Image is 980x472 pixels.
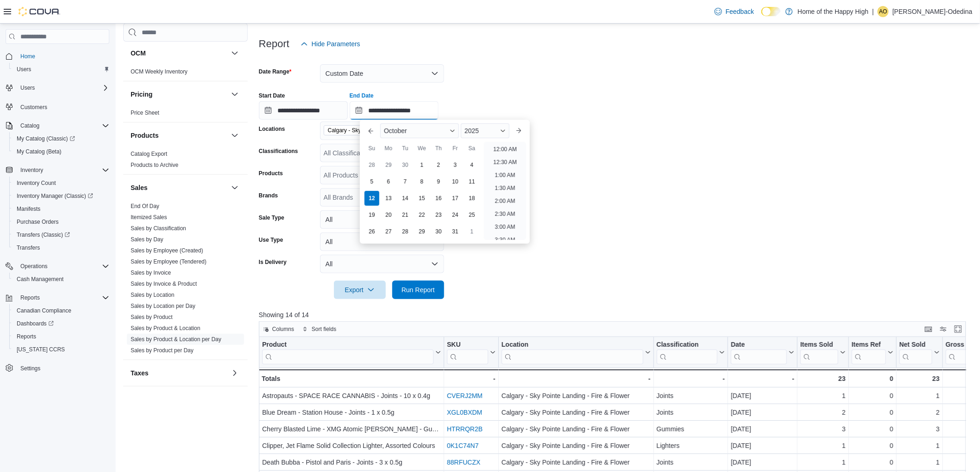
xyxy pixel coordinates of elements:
[13,216,63,227] a: Purchase Orders
[131,183,227,192] button: Sales
[131,302,195,310] span: Sales by Location per Day
[131,49,227,58] button: OCM
[656,341,725,364] button: Classification
[320,210,444,229] button: All
[259,214,284,221] label: Sale Type
[13,344,69,355] a: [US_STATE] CCRS
[259,324,298,335] button: Columns
[131,270,171,276] a: Sales by Invoice
[9,343,113,356] button: [US_STATE] CCRS
[899,390,940,401] div: 1
[9,63,113,76] button: Users
[17,261,51,272] button: Operations
[262,373,441,384] div: Totals
[123,148,248,174] div: Products
[13,318,109,329] span: Dashboards
[17,346,65,353] span: [US_STATE] CCRS
[9,177,113,190] button: Inventory Count
[465,224,479,239] div: day-1
[259,147,298,155] label: Classifications
[364,158,379,172] div: day-28
[852,341,886,364] div: Items Ref
[398,141,413,156] div: Tu
[17,102,51,113] a: Customers
[350,101,439,120] input: Press the down key to enter a popover containing a calendar. Press the escape key to close the po...
[899,341,932,364] div: Net Sold
[20,122,39,129] span: Catalog
[2,260,113,273] button: Operations
[402,285,435,294] span: Run Report
[131,291,175,299] span: Sales by Location
[13,146,65,157] a: My Catalog (Beta)
[511,123,526,138] button: Next month
[9,330,113,343] button: Reports
[800,373,846,384] div: 23
[131,214,167,221] span: Itemized Sales
[873,6,874,17] p: |
[13,331,109,342] span: Reports
[415,191,429,206] div: day-15
[131,68,188,75] span: OCM Weekly Inventory
[259,310,974,319] p: Showing 14 of 14
[923,324,934,335] button: Keyboard shortcuts
[17,179,56,187] span: Inventory Count
[431,141,446,156] div: Th
[364,208,379,222] div: day-19
[17,205,40,213] span: Manifests
[9,304,113,317] button: Canadian Compliance
[131,236,163,243] a: Sales by Day
[262,341,433,364] div: Product
[131,336,221,343] span: Sales by Product & Location per Day
[259,101,348,120] input: Press the down key to open a popover containing a calendar.
[800,341,838,349] div: Items Sold
[131,203,159,209] a: End Of Day
[448,224,463,239] div: day-31
[229,368,240,379] button: Taxes
[852,341,893,364] button: Items Ref
[13,190,109,202] span: Inventory Manager (Classic)
[656,390,725,401] div: Joints
[465,174,479,189] div: day-11
[431,158,446,172] div: day-2
[491,183,519,194] li: 1:30 AM
[259,125,285,133] label: Locations
[502,407,651,418] div: Calgary - Sky Pointe Landing - Fire & Flower
[13,133,79,144] a: My Catalog (Classic)
[131,225,186,232] a: Sales by Classification
[502,341,643,364] div: Location
[398,158,413,172] div: day-30
[502,341,651,364] button: Location
[447,442,479,449] a: 0K1C74N7
[392,281,444,299] button: Run Report
[262,407,441,418] div: Blue Dream - Station House - Joints - 1 x 0.5g
[17,320,54,327] span: Dashboards
[312,39,360,49] span: Hide Parameters
[431,174,446,189] div: day-9
[899,341,940,364] button: Net Sold
[299,324,340,335] button: Sort fields
[380,123,459,138] div: Button. Open the month selector. October is currently selected.
[9,273,113,286] button: Cash Management
[13,178,60,189] a: Inventory Count
[13,229,109,240] span: Transfers (Classic)
[123,201,248,360] div: Sales
[131,90,227,99] button: Pricing
[852,407,893,418] div: 0
[465,127,479,135] span: 2025
[262,423,441,435] div: Cherry Blasted Lime - XMG Atomic [PERSON_NAME] - Gummies - 1 x 10mg
[262,341,433,349] div: Product
[131,325,201,332] span: Sales by Product & Location
[364,157,480,240] div: October, 2025
[131,162,178,168] a: Products to Archive
[259,38,289,49] h3: Report
[131,151,167,157] a: Catalog Export
[131,131,159,140] h3: Products
[20,294,40,301] span: Reports
[490,144,521,155] li: 12:00 AM
[731,373,794,384] div: -
[17,135,75,142] span: My Catalog (Classic)
[13,178,109,189] span: Inventory Count
[2,119,113,132] button: Catalog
